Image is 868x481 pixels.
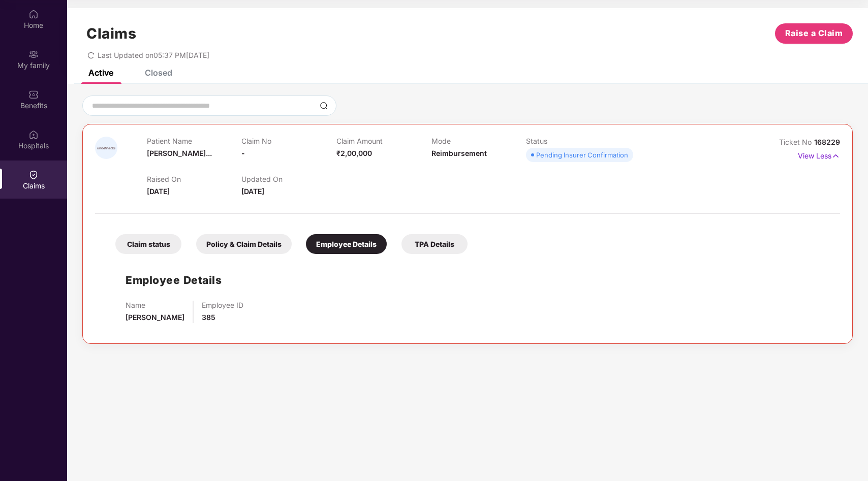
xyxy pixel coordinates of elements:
span: [PERSON_NAME] [126,313,184,322]
img: svg+xml;base64,PHN2ZyBpZD0iU2VhcmNoLTMyeDMyIiB4bWxucz0iaHR0cDovL3d3dy53My5vcmcvMjAwMC9zdmciIHdpZH... [320,102,328,110]
img: svg+xml;base64,PHN2ZyB4bWxucz0iaHR0cDovL3d3dy53My5vcmcvMjAwMC9zdmciIHdpZHRoPSIxNyIgaGVpZ2h0PSIxNy... [831,150,840,162]
p: Updated On [241,175,336,183]
img: svg+xml;base64,PHN2ZyBpZD0iQmVuZWZpdHMiIHhtbG5zPSJodHRwOi8vd3d3LnczLm9yZy8yMDAwL3N2ZyIgd2lkdGg9Ij... [28,89,39,100]
p: View Less [798,148,840,162]
p: Patient Name [147,137,242,145]
div: Closed [145,68,172,78]
div: Policy & Claim Details [196,234,292,254]
span: Last Updated on 05:37 PM[DATE] [98,51,209,59]
span: Reimbursement [431,149,487,157]
div: Employee Details [306,234,387,254]
span: Raise a Claim [785,27,843,40]
span: - [241,149,245,157]
button: Raise a Claim [775,23,853,44]
span: redo [87,51,95,59]
div: Pending Insurer Confirmation [536,150,628,160]
p: Mode [431,137,526,145]
span: 385 [202,313,215,322]
div: TPA Details [401,234,468,254]
img: svg+xml;base64,PHN2ZyBpZD0iSG9zcGl0YWxzIiB4bWxucz0iaHR0cDovL3d3dy53My5vcmcvMjAwMC9zdmciIHdpZHRoPS... [28,130,39,140]
p: Employee ID [202,301,243,309]
img: svg+xml;base64,PHN2ZyB3aWR0aD0iMjAiIGhlaWdodD0iMjAiIHZpZXdCb3g9IjAgMCAyMCAyMCIgZmlsbD0ibm9uZSIgeG... [28,49,39,59]
span: undefinedG [97,146,115,150]
img: svg+xml;base64,PHN2ZyBpZD0iSG9tZSIgeG1sbnM9Imh0dHA6Ly93d3cudzMub3JnLzIwMDAvc3ZnIiB3aWR0aD0iMjAiIG... [28,9,39,19]
span: Ticket No [779,138,814,146]
h1: Claims [86,25,136,42]
span: [DATE] [147,187,170,196]
img: svg+xml;base64,PHN2ZyBpZD0iQ2xhaW0iIHhtbG5zPSJodHRwOi8vd3d3LnczLm9yZy8yMDAwL3N2ZyIgd2lkdGg9IjIwIi... [28,170,39,180]
p: Raised On [147,175,242,183]
span: 168229 [814,138,840,146]
h1: Employee Details [126,272,222,288]
p: Claim No [241,137,336,145]
div: Active [88,68,113,78]
span: ₹2,00,000 [336,149,372,157]
span: [DATE] [241,187,264,196]
p: Name [126,301,184,309]
span: [PERSON_NAME]... [147,149,212,157]
p: Claim Amount [336,137,431,145]
div: Claim status [115,234,181,254]
p: Status [526,137,621,145]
